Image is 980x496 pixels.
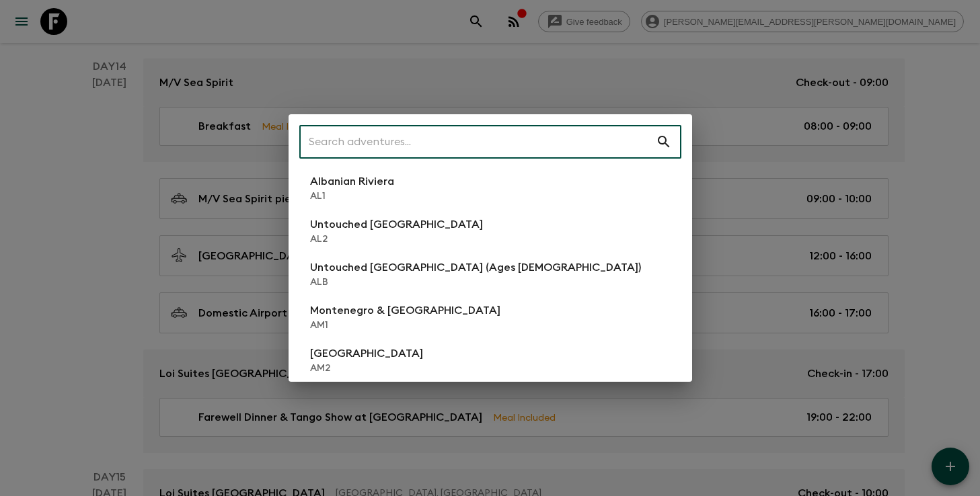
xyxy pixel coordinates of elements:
p: Untouched [GEOGRAPHIC_DATA] (Ages [DEMOGRAPHIC_DATA]) [310,259,641,276]
p: AM2 [310,362,423,375]
p: AM1 [310,319,500,332]
p: [GEOGRAPHIC_DATA] [310,345,423,362]
p: Albanian Riviera [310,173,394,190]
p: ALB [310,276,641,289]
p: AL2 [310,233,483,246]
input: Search adventures... [299,123,656,161]
p: Montenegro & [GEOGRAPHIC_DATA] [310,302,500,319]
p: Untouched [GEOGRAPHIC_DATA] [310,216,483,233]
p: AL1 [310,190,394,203]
